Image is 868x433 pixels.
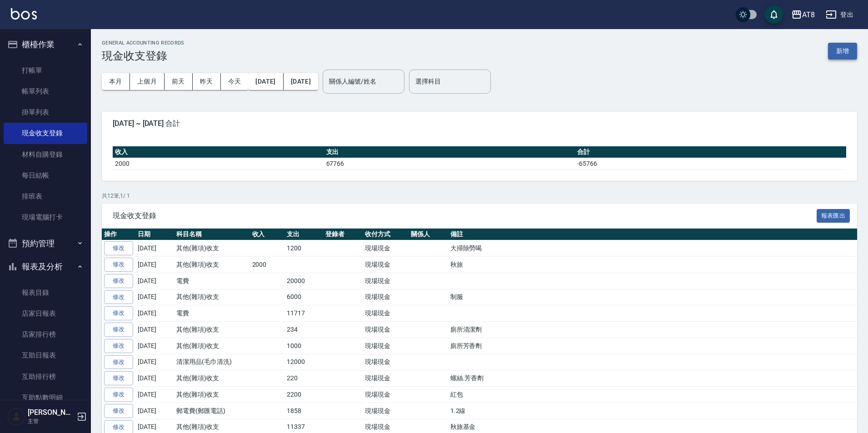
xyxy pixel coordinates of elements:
[4,387,87,408] a: 互助點數明細
[4,345,87,366] a: 互助日報表
[284,240,323,257] td: 1200
[4,366,87,387] a: 互助排行榜
[323,229,363,240] th: 登錄者
[363,289,409,305] td: 現場現金
[284,387,323,403] td: 2200
[174,229,250,240] th: 科目名稱
[135,240,174,257] td: [DATE]
[113,119,846,128] span: [DATE] ~ [DATE] 合計
[363,257,409,273] td: 現場現金
[448,240,857,257] td: 大掃除勞喝
[104,339,133,353] a: 修改
[448,289,857,305] td: 制服
[448,403,857,419] td: 1.2線
[363,240,409,257] td: 現場現金
[828,46,857,55] a: 新增
[802,9,815,20] div: AT8
[165,73,193,90] button: 前天
[113,158,324,169] td: 2000
[448,370,857,387] td: 螺絲.芳香劑
[284,289,323,305] td: 6000
[102,229,135,240] th: 操作
[284,354,323,370] td: 12000
[250,229,285,240] th: 收入
[104,323,133,337] a: 修改
[4,186,87,207] a: 排班表
[104,274,133,288] a: 修改
[104,306,133,320] a: 修改
[102,73,130,90] button: 本月
[4,33,87,56] button: 櫃檯作業
[135,322,174,338] td: [DATE]
[135,289,174,305] td: [DATE]
[174,257,250,273] td: 其他(雜項)收支
[284,403,323,419] td: 1858
[135,387,174,403] td: [DATE]
[130,73,165,90] button: 上個月
[28,408,74,417] h5: [PERSON_NAME]
[104,258,133,272] a: 修改
[248,73,283,90] button: [DATE]
[102,40,185,46] h2: GENERAL ACCOUNTING RECORDS
[284,338,323,354] td: 1000
[448,229,857,240] th: 備註
[828,43,857,60] button: 新增
[4,81,87,102] a: 帳單列表
[193,73,221,90] button: 昨天
[4,255,87,279] button: 報表及分析
[174,289,250,305] td: 其他(雜項)收支
[104,355,133,369] a: 修改
[174,338,250,354] td: 其他(雜項)收支
[4,60,87,81] a: 打帳單
[174,305,250,322] td: 電費
[135,229,174,240] th: 日期
[363,403,409,419] td: 現場現金
[284,305,323,322] td: 11717
[4,324,87,345] a: 店家排行榜
[284,322,323,338] td: 234
[324,158,575,169] td: 67766
[4,282,87,303] a: 報表目錄
[4,102,87,123] a: 掛單列表
[113,146,324,158] th: 收入
[284,229,323,240] th: 支出
[28,417,74,425] p: 主管
[135,354,174,370] td: [DATE]
[4,165,87,186] a: 每日結帳
[363,229,409,240] th: 收付方式
[817,211,850,219] a: 報表匯出
[448,338,857,354] td: 廁所芳香劑
[817,209,850,223] button: 報表匯出
[448,387,857,403] td: 紅包
[174,273,250,289] td: 電費
[575,146,846,158] th: 合計
[324,146,575,158] th: 支出
[822,6,857,23] button: 登出
[135,370,174,387] td: [DATE]
[104,371,133,385] a: 修改
[4,232,87,255] button: 預約管理
[4,144,87,165] a: 材料自購登錄
[102,192,857,200] p: 共 12 筆, 1 / 1
[113,211,817,220] span: 現金收支登錄
[135,338,174,354] td: [DATE]
[174,322,250,338] td: 其他(雜項)收支
[363,387,409,403] td: 現場現金
[765,5,783,24] button: save
[174,387,250,403] td: 其他(雜項)收支
[363,338,409,354] td: 現場現金
[174,240,250,257] td: 其他(雜項)收支
[104,404,133,418] a: 修改
[102,50,185,62] h3: 現金收支登錄
[363,354,409,370] td: 現場現金
[104,241,133,255] a: 修改
[250,257,285,273] td: 2000
[4,123,87,144] a: 現金收支登錄
[174,403,250,419] td: 郵電費(郵匯電話)
[448,322,857,338] td: 廁所清潔劑
[11,8,37,20] img: Logo
[363,370,409,387] td: 現場現金
[4,303,87,324] a: 店家日報表
[104,388,133,402] a: 修改
[448,257,857,273] td: 秋旅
